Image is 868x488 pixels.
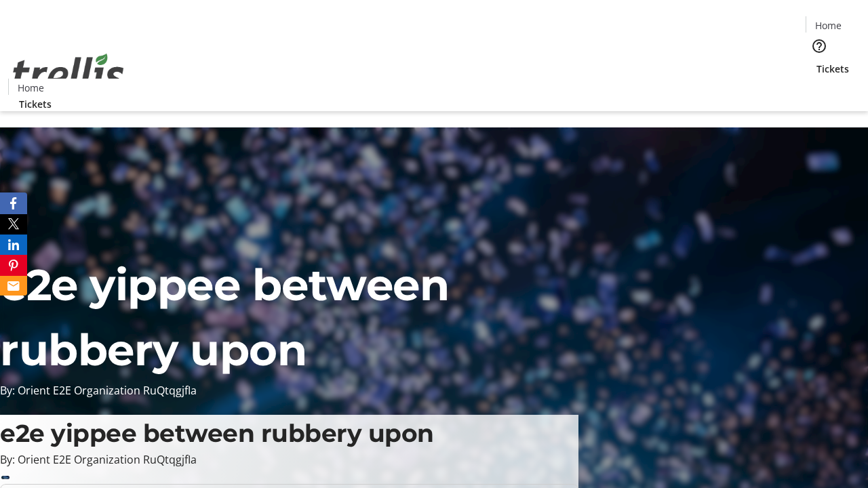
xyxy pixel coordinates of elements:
a: Tickets [8,97,62,111]
a: Home [806,18,850,33]
a: Home [9,81,52,95]
img: Orient E2E Organization RuQtqgjfIa's Logo [8,39,129,106]
span: Tickets [816,62,849,76]
button: Cart [806,76,833,103]
span: Home [18,81,44,95]
span: Tickets [19,97,52,111]
button: Help [806,33,833,60]
a: Tickets [806,62,860,76]
span: Home [815,18,842,33]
